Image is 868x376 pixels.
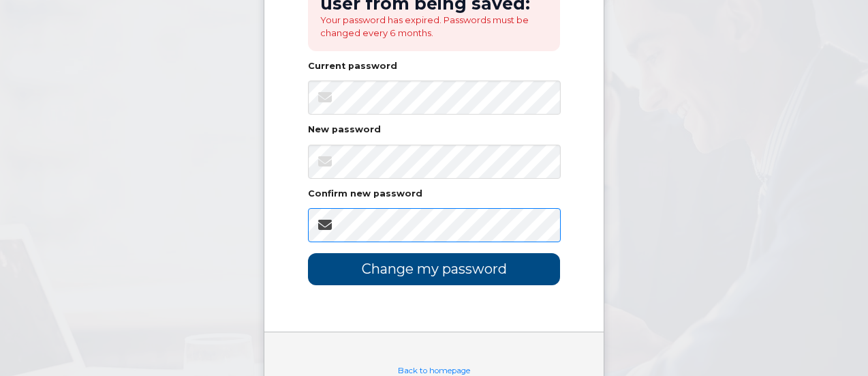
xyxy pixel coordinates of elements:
[320,14,548,39] li: Your password has expired. Passwords must be changed every 6 months.
[308,190,422,199] label: Confirm new password
[308,62,397,71] label: Current password
[308,253,560,285] input: Change my password
[398,366,470,375] a: Back to homepage
[308,126,381,134] label: New password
